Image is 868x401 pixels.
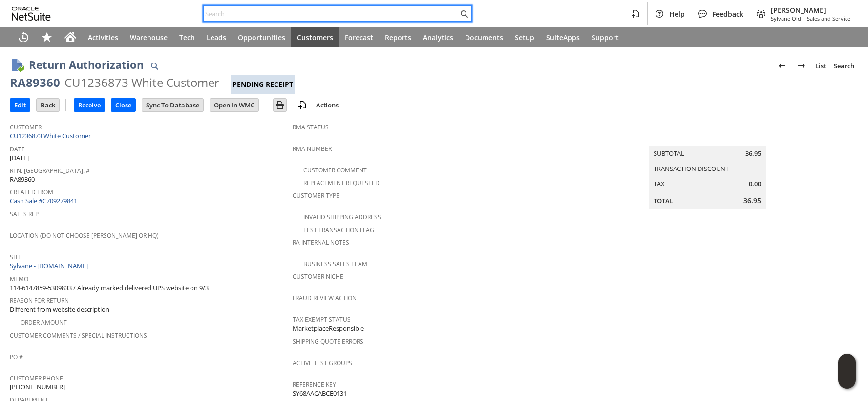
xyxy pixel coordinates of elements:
input: Open In WMC [210,99,258,111]
img: Next [796,60,807,72]
a: List [811,58,830,74]
a: Test Transaction Flag [303,226,374,234]
svg: Search [458,8,470,20]
img: Previous [776,60,788,72]
a: Customer Niche [293,273,343,281]
a: Fraud Review Action [293,294,357,302]
span: MarketplaceResponsible [293,324,364,333]
a: Date [10,145,25,153]
div: CU1236873 White Customer [64,75,219,90]
span: Leads [207,33,226,42]
input: Edit [10,99,30,111]
span: Opportunities [238,33,285,42]
a: Support [586,27,625,47]
h1: Return Authorization [29,57,144,73]
a: Customer Phone [10,374,63,382]
svg: Shortcuts [41,31,53,43]
span: Customers [297,33,333,42]
iframe: Click here to launch Oracle Guided Learning Help Panel [838,354,856,389]
a: RA Internal Notes [293,238,349,247]
a: Memo [10,275,28,283]
a: Activities [82,27,124,47]
span: Warehouse [130,33,168,42]
a: Customer Comments / Special Instructions [10,331,147,339]
a: RMA Number [293,145,332,153]
span: Forecast [345,33,373,42]
svg: logo [12,7,51,21]
a: Replacement Requested [303,179,380,187]
a: Documents [459,27,509,47]
a: Forecast [339,27,379,47]
a: Tax Exempt Status [293,316,351,324]
input: Sync To Database [142,99,203,111]
span: Setup [515,33,534,42]
a: PO # [10,353,23,361]
svg: Recent Records [18,31,29,43]
a: Leads [201,27,232,47]
a: Location (Do Not Choose [PERSON_NAME] or HQ) [10,232,159,240]
span: Analytics [423,33,453,42]
a: CU1236873 White Customer [10,131,93,140]
span: 36.95 [743,196,761,206]
span: Help [669,9,685,19]
input: Back [37,99,59,111]
span: Reports [385,33,411,42]
a: Reports [379,27,417,47]
a: Warehouse [124,27,173,47]
a: Analytics [417,27,459,47]
a: Customers [291,27,339,47]
span: SuiteApps [546,33,580,42]
span: Feedback [712,9,743,19]
a: RMA Status [293,123,329,131]
a: SuiteApps [540,27,586,47]
span: SY68AACABCE0131 [293,389,347,398]
span: [PHONE_NUMBER] [10,382,65,392]
caption: Summary [649,130,766,146]
a: Tax [654,179,665,188]
a: Business Sales Team [303,260,367,268]
a: Setup [509,27,540,47]
a: Customer Type [293,191,339,200]
div: RA89360 [10,75,60,90]
a: Customer Comment [303,166,367,174]
div: Shortcuts [35,27,59,47]
a: Order Amount [21,318,67,327]
span: Activities [88,33,118,42]
a: Customer [10,123,42,131]
span: Documents [465,33,503,42]
a: Invalid Shipping Address [303,213,381,221]
span: - [803,15,805,22]
span: Oracle Guided Learning Widget. To move around, please hold and drag [838,372,856,389]
span: Support [592,33,619,42]
a: Reason For Return [10,296,69,305]
a: Search [830,58,858,74]
span: Sales and Service [807,15,850,22]
span: RA89360 [10,175,35,184]
a: Recent Records [12,27,35,47]
a: Sales Rep [10,210,39,218]
span: 0.00 [749,179,761,189]
span: Sylvane Old [771,15,801,22]
span: 114-6147859-5309833 / Already marked delivered UPS website on 9/3 [10,283,209,293]
span: Different from website description [10,305,109,314]
a: Tech [173,27,201,47]
img: add-record.svg [296,99,308,111]
a: Rtn. [GEOGRAPHIC_DATA]. # [10,167,90,175]
a: Total [654,196,673,205]
input: Close [111,99,135,111]
a: Opportunities [232,27,291,47]
input: Search [204,8,458,20]
a: Shipping Quote Errors [293,338,363,346]
a: Active Test Groups [293,359,352,367]
a: Site [10,253,21,261]
span: 36.95 [745,149,761,158]
div: Pending Receipt [231,75,295,94]
input: Print [274,99,286,111]
span: [PERSON_NAME] [771,5,850,15]
a: Home [59,27,82,47]
a: Created From [10,188,53,196]
a: Subtotal [654,149,684,158]
img: Print [274,99,286,111]
a: Reference Key [293,380,336,389]
a: Cash Sale #C709279841 [10,196,77,205]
